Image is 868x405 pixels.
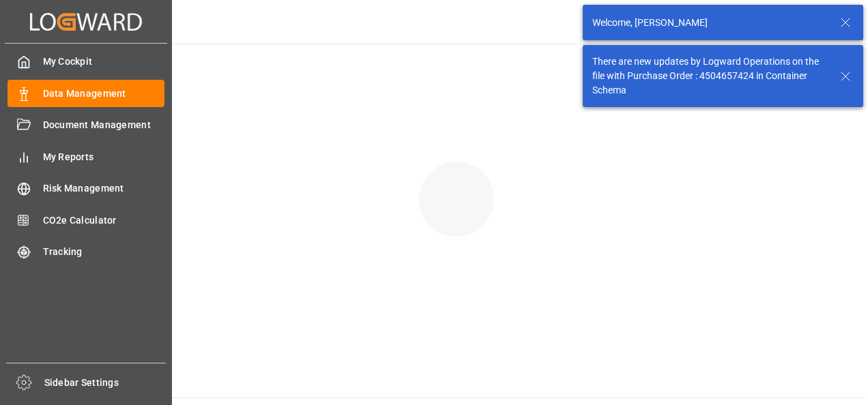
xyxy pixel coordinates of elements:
a: My Cockpit [8,48,164,75]
a: My Reports [8,143,164,170]
span: CO2e Calculator [43,213,165,228]
span: Sidebar Settings [44,376,167,390]
a: Tracking [8,239,164,265]
a: Data Management [8,80,164,106]
span: Tracking [43,245,165,259]
a: CO2e Calculator [8,207,164,233]
a: Document Management [8,112,164,138]
a: Risk Management [8,175,164,202]
div: There are new updates by Logward Operations on the file with Purchase Order : 4504657424 in Conta... [592,55,827,97]
span: My Cockpit [43,55,165,69]
div: Welcome, [PERSON_NAME] [592,16,827,30]
span: Document Management [43,118,165,132]
span: My Reports [43,150,165,164]
span: Data Management [43,87,165,101]
span: Risk Management [43,181,165,196]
